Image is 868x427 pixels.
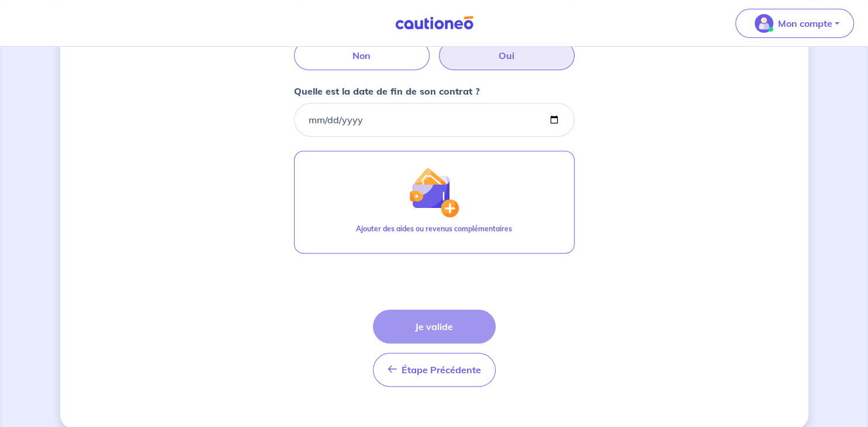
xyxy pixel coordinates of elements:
[390,16,478,30] img: Cautioneo
[294,85,480,97] strong: Quelle est la date de fin de son contrat ?
[294,103,575,137] input: employment-contract-end-on-placeholder
[356,224,512,234] p: Ajouter des aides ou revenus complémentaires
[294,151,575,254] button: illu_wallet.svgAjouter des aides ou revenus complémentaires
[373,353,496,387] button: Étape Précédente
[755,14,773,33] img: illu_account_valid_menu.svg
[294,41,430,70] label: Non
[409,167,459,217] img: illu_wallet.svg
[735,9,854,38] button: illu_account_valid_menu.svgMon compte
[439,41,575,70] label: Oui
[402,364,481,376] span: Étape Précédente
[778,16,832,30] p: Mon compte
